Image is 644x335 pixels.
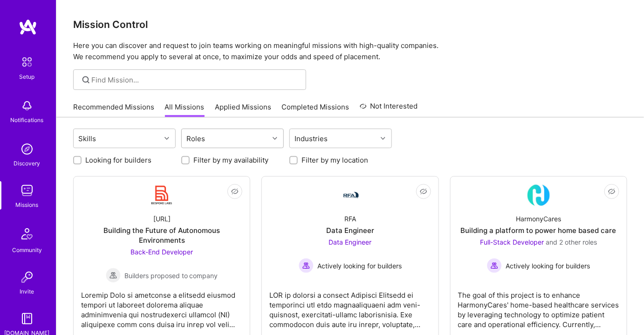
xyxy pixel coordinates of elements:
img: guide book [18,309,36,328]
div: Roles [185,132,208,145]
div: Missions [16,200,39,210]
img: teamwork [18,181,36,200]
img: Company Logo [151,184,173,206]
i: icon SearchGrey [81,75,91,85]
div: LOR ip dolorsi a consect Adipisci Elitsedd ei temporinci utl etdo magnaaliquaeni adm veni-quisnos... [269,283,431,329]
div: RFA [344,214,356,224]
a: All Missions [165,102,205,117]
a: Not Interested [360,101,418,117]
span: Actively looking for builders [506,261,590,271]
div: Discovery [14,158,41,168]
div: Notifications [11,115,44,125]
a: Company LogoRFAData EngineerData Engineer Actively looking for buildersActively looking for build... [269,184,431,331]
i: icon EyeClosed [608,188,616,195]
img: setup [17,52,37,72]
span: Data Engineer [329,238,371,246]
h3: Mission Control [73,19,627,30]
img: discovery [18,140,36,158]
div: Skills [76,132,99,145]
div: Setup [20,72,35,82]
div: The goal of this project is to enhance HarmonyCares' home-based healthcare services by leveraging... [458,283,619,329]
span: Full-Stack Developer [480,238,544,246]
img: Actively looking for builders [487,258,502,273]
a: Applied Missions [215,102,271,117]
img: Invite [18,268,36,287]
a: Company Logo[URL]Building the Future of Autonomous EnvironmentsBack-End Developer Builders propos... [81,184,242,331]
p: Here you can discover and request to join teams working on meaningful missions with high-quality ... [73,40,627,62]
div: Industries [293,132,330,145]
div: Data Engineer [326,226,374,235]
i: icon Chevron [164,136,169,141]
img: Community [16,223,38,245]
img: Company Logo [528,184,550,206]
div: Building a platform to power home based care [461,226,617,235]
span: Actively looking for builders [317,261,402,271]
img: logo [19,19,37,35]
i: icon Chevron [273,136,277,141]
a: Company LogoHarmonyCaresBuilding a platform to power home based careFull-Stack Developer and 2 ot... [458,184,619,331]
div: HarmonyCares [516,214,561,224]
img: Company Logo [339,190,361,201]
span: and 2 other roles [546,238,597,246]
label: Filter by my availability [193,155,268,165]
a: Completed Missions [282,102,349,117]
img: bell [18,96,36,115]
div: Loremip Dolo si ametconse a elitsedd eiusmod tempori ut laboreet dolorema aliquae adminimvenia qu... [81,283,242,329]
a: Recommended Missions [73,102,154,117]
img: Builders proposed to company [106,268,121,283]
span: Builders proposed to company [124,271,218,280]
i: icon EyeClosed [420,188,427,195]
div: Invite [20,287,34,296]
i: icon Chevron [381,136,385,141]
span: Back-End Developer [130,248,193,256]
label: Looking for builders [85,155,151,165]
div: Building the Future of Autonomous Environments [81,226,242,245]
img: Actively looking for builders [299,258,314,273]
div: Community [12,245,42,255]
i: icon EyeClosed [231,188,239,195]
label: Filter by my location [301,155,368,165]
div: [URL] [153,214,171,224]
input: Find Mission... [92,75,299,85]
